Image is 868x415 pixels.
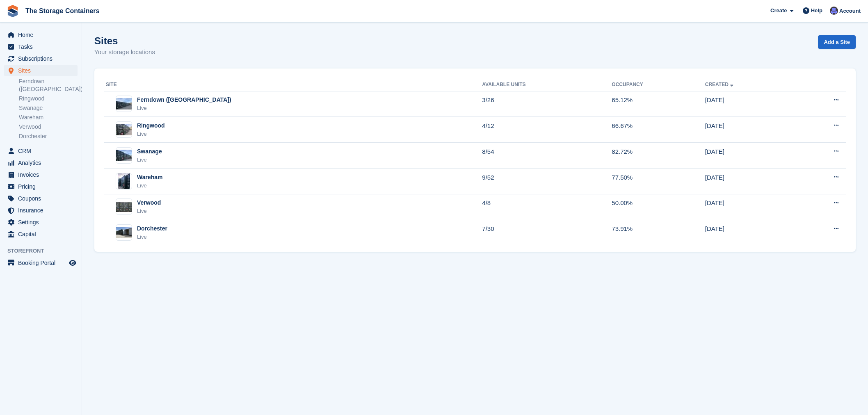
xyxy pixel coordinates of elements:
[137,96,231,104] div: Ferndown ([GEOGRAPHIC_DATA])
[705,117,795,143] td: [DATE]
[4,257,78,269] a: menu
[830,7,838,15] img: Dan Excell
[4,145,78,157] a: menu
[7,247,82,255] span: Storefront
[18,205,67,216] span: Insurance
[18,181,67,192] span: Pricing
[4,29,78,41] a: menu
[705,220,795,245] td: [DATE]
[104,78,482,91] th: Site
[482,220,612,245] td: 7/30
[705,169,795,194] td: [DATE]
[116,227,132,238] img: Image of Dorchester site
[116,202,132,212] img: Image of Verwood site
[4,157,78,169] a: menu
[612,220,705,245] td: 73.91%
[116,124,132,136] img: Image of Ringwood site
[18,145,67,157] span: CRM
[137,173,163,182] div: Wareham
[19,78,78,93] a: Ferndown ([GEOGRAPHIC_DATA])
[482,117,612,143] td: 4/12
[811,7,822,15] span: Help
[19,114,78,121] a: Wareham
[68,258,78,268] a: Preview store
[705,91,795,117] td: [DATE]
[4,53,78,64] a: menu
[612,117,705,143] td: 66.67%
[137,224,167,233] div: Dorchester
[18,217,67,228] span: Settings
[19,123,78,131] a: Verwood
[705,143,795,169] td: [DATE]
[22,4,103,18] a: The Storage Containers
[116,98,132,110] img: Image of Ferndown (Longham) site
[705,82,735,87] a: Created
[137,104,231,112] div: Live
[116,150,132,162] img: Image of Swanage site
[4,193,78,204] a: menu
[137,130,165,138] div: Live
[4,41,78,52] a: menu
[4,65,78,76] a: menu
[705,194,795,220] td: [DATE]
[18,29,67,41] span: Home
[18,41,67,52] span: Tasks
[482,194,612,220] td: 4/8
[18,53,67,64] span: Subscriptions
[18,169,67,180] span: Invoices
[137,198,161,207] div: Verwood
[482,91,612,117] td: 3/26
[4,169,78,180] a: menu
[482,143,612,169] td: 8/54
[4,217,78,228] a: menu
[18,257,67,269] span: Booking Portal
[19,104,78,112] a: Swanage
[94,35,155,46] h1: Sites
[612,91,705,117] td: 65.12%
[612,143,705,169] td: 82.72%
[4,205,78,216] a: menu
[18,193,67,204] span: Coupons
[770,7,787,15] span: Create
[4,181,78,192] a: menu
[7,5,19,17] img: stora-icon-8386f47178a22dfd0bd8f6a31ec36ba5ce8667c1dd55bd0f319d3a0aa187defe.svg
[137,147,162,156] div: Swanage
[482,78,612,91] th: Available Units
[612,194,705,220] td: 50.00%
[612,169,705,194] td: 77.50%
[839,7,861,15] span: Account
[818,35,856,49] a: Add a Site
[19,132,78,140] a: Dorchester
[137,156,162,164] div: Live
[18,228,67,240] span: Capital
[18,157,67,169] span: Analytics
[137,233,167,241] div: Live
[137,182,163,190] div: Live
[137,121,165,130] div: Ringwood
[118,173,130,189] img: Image of Wareham site
[18,65,67,76] span: Sites
[137,207,161,215] div: Live
[612,78,705,91] th: Occupancy
[19,95,78,103] a: Ringwood
[94,48,155,57] p: Your storage locations
[4,228,78,240] a: menu
[482,169,612,194] td: 9/52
